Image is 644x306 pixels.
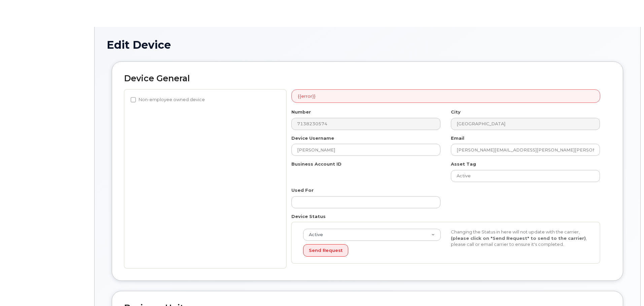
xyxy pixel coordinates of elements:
[291,135,334,141] label: Device Username
[131,97,136,102] input: Non-employee owned device
[446,229,594,248] div: Changing the Status in here will not update with the carrier, , please call or email carrier to e...
[303,244,348,257] button: Send Request
[291,213,326,220] label: Device Status
[451,109,461,115] label: City
[451,135,464,141] label: Email
[291,187,314,193] label: Used For
[291,89,600,103] div: {{error}}
[451,161,476,167] label: Asset Tag
[131,96,205,104] label: Non-employee owned device
[291,109,311,115] label: Number
[291,161,342,167] label: Business Account ID
[107,39,628,51] h1: Edit Device
[124,74,611,83] h2: Device General
[451,235,586,241] strong: (please click on "Send Request" to send to the carrier)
